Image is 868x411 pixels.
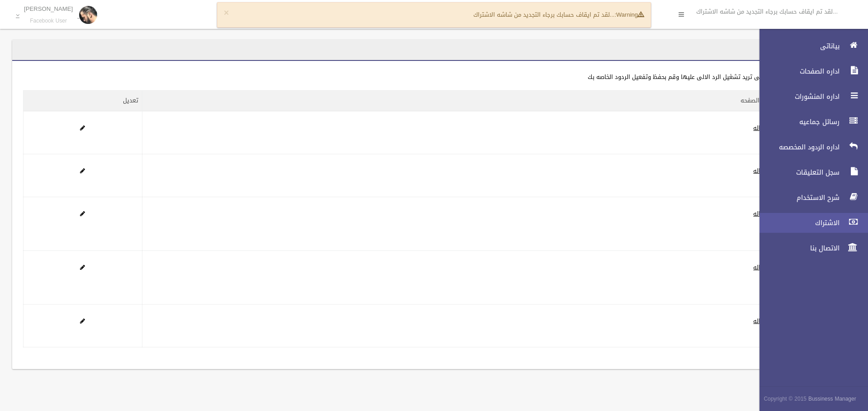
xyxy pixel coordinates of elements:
a: Edit [80,315,85,327]
small: Facebook User [24,18,73,24]
span: رسائل جماعيه [752,117,842,126]
span: شرح الاستخدام [752,193,842,202]
span: اداره المنشورات [752,92,842,101]
a: فعاله [753,165,768,176]
strong: Warning: [614,9,644,20]
a: اداره الردود المخصصه [752,137,868,157]
button: × [224,9,229,18]
span: بياناتى [752,42,842,51]
span: الاشتراك [752,218,842,227]
th: حاله الصفحه [142,91,776,111]
a: الاتصال بنا [752,238,868,258]
th: تعديل [24,91,142,111]
a: بياناتى [752,36,868,56]
a: Edit [80,122,85,134]
a: Edit [80,262,85,273]
a: فعاله [753,208,768,219]
a: اداره الصفحات [752,61,868,81]
span: اداره الردود المخصصه [752,143,842,152]
a: الاشتراك [752,213,868,233]
a: فعاله [753,262,768,273]
a: Edit [80,208,85,219]
span: Copyright © 2015 [764,394,807,404]
a: فعاله [753,315,768,327]
a: رسائل جماعيه [752,112,868,132]
a: سجل التعليقات [752,162,868,182]
span: الاتصال بنا [752,244,842,253]
span: اداره الصفحات [752,67,842,76]
span: سجل التعليقات [752,168,842,177]
div: ...لقد تم ايقاف حسابك برجاء التجديد من شاشه الاشتراك [217,2,651,28]
div: اضغط على الصفحه التى تريد تشغيل الرد الالى عليها وقم بحفظ وتفعيل الردود الخاصه بك [23,72,816,83]
strong: Bussiness Manager [808,394,856,404]
p: [PERSON_NAME] [24,5,73,12]
a: Edit [80,165,85,176]
a: اداره المنشورات [752,87,868,106]
a: شرح الاستخدام [752,188,868,208]
a: فعاله [753,122,768,134]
